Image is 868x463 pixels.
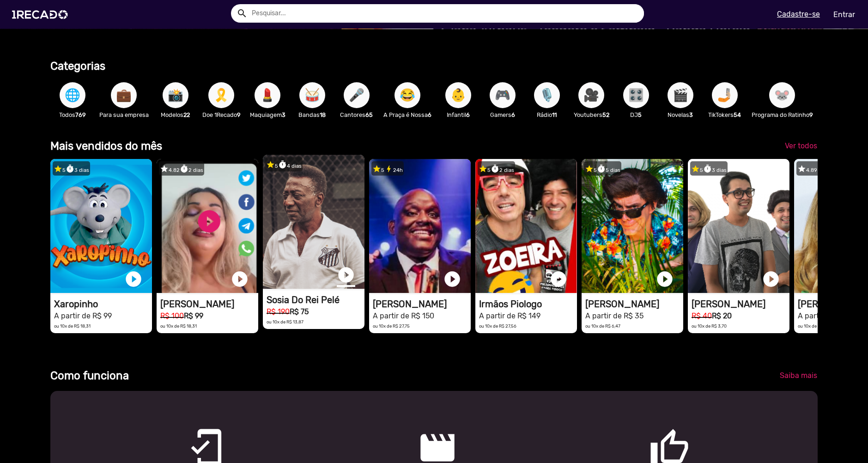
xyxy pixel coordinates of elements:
[445,82,471,108] button: 👶
[163,82,188,108] button: 📸
[250,110,285,119] p: Maquiagem
[208,82,234,108] button: 🎗️
[50,159,152,293] video: 1RECADO vídeos dedicados para fãs e empresas
[237,111,241,118] b: 9
[158,110,193,119] p: Modelos
[99,110,149,119] p: Para sua empresa
[295,110,330,119] p: Bandas
[479,311,540,320] small: A partir de R$ 149
[369,159,471,293] video: 1RECADO vídeos dedicados para fãs e empresas
[602,111,609,118] b: 52
[798,311,856,320] small: A partir de R$ 25
[692,299,789,310] h1: [PERSON_NAME]
[282,111,285,118] b: 3
[344,82,370,108] button: 🎤
[233,5,249,21] button: Example home icon
[441,110,476,119] p: Infantil
[712,82,738,108] button: 🤳🏼
[299,82,325,108] button: 🥁
[717,82,733,108] span: 🤳🏼
[582,159,683,293] video: 1RECADO vídeos dedicados para fãs e empresas
[578,82,604,108] button: 🎥
[237,8,248,19] mat-icon: Example home icon
[202,110,241,119] p: Doe 1Recado
[777,10,820,18] u: Cadastre-se
[673,82,688,108] span: 🎬
[50,60,105,73] b: Categorias
[734,111,741,118] b: 54
[213,82,229,108] span: 🎗️
[349,82,364,108] span: 🎤
[260,82,275,108] span: 💄
[337,266,355,284] a: play_circle_filled
[365,111,373,118] b: 65
[65,82,80,108] span: 🌐
[160,311,184,320] small: R$ 100
[780,371,817,380] span: Saiba mais
[762,270,780,288] a: play_circle_filled
[529,110,565,119] p: Rádio
[638,111,642,118] b: 5
[443,270,461,288] a: play_circle_filled
[539,82,555,108] span: 🎙️
[54,299,152,310] h1: Xaropinho
[395,82,420,108] button: 😂
[339,110,374,119] p: Cantores
[479,323,516,329] small: ou 10x de R$ 27,56
[752,110,813,119] p: Programa do Ratinho
[60,82,85,108] button: 🌐
[383,110,431,119] p: A Praça é Nossa
[75,111,86,118] b: 769
[475,159,577,293] video: 1RECADO vídeos dedicados para fãs e empresas
[623,82,649,108] button: 🎛️
[495,82,510,108] span: 🎮
[774,82,790,108] span: 🐭
[663,110,698,119] p: Novelas
[785,141,817,150] span: Ver todos
[649,427,660,439] mat-icon: thumb_up_outlined
[628,82,644,108] span: 🎛️
[707,110,742,119] p: TikTokers
[263,155,364,289] video: 1RECADO vídeos dedicados para fãs e empresas
[50,369,129,382] b: Como funciona
[54,323,91,329] small: ou 10x de R$ 18,31
[111,82,137,108] button: 💼
[490,82,516,108] button: 🎮
[688,159,789,293] video: 1RECADO vídeos dedicados para fãs e empresas
[373,323,410,329] small: ou 10x de R$ 27,75
[55,110,90,119] p: Todos
[466,111,470,118] b: 6
[231,270,249,288] a: play_circle_filled
[772,367,825,384] a: Saiba mais
[585,311,643,320] small: A partir de R$ 35
[267,294,364,305] h1: Sosia Do Rei Pelé
[400,82,415,108] span: 😂
[712,311,732,320] b: R$ 20
[809,111,813,118] b: 9
[54,311,112,320] small: A partir de R$ 99
[160,323,197,329] small: ou 10x de R$ 18,31
[450,82,466,108] span: 👶
[373,299,471,310] h1: [PERSON_NAME]
[769,82,795,108] button: 🐭
[574,110,609,119] p: Youtubers
[692,323,727,329] small: ou 10x de R$ 3,70
[511,111,515,118] b: 6
[585,323,620,329] small: ou 10x de R$ 6,47
[245,4,644,23] input: Pesquisar...
[534,82,560,108] button: 🎙️
[549,270,568,288] a: play_circle_filled
[428,111,431,118] b: 6
[124,270,143,288] a: play_circle_filled
[692,311,712,320] small: R$ 40
[267,319,303,324] small: ou 10x de R$ 13,87
[50,140,162,152] b: Mais vendidos do mês
[798,323,833,329] small: ou 10x de R$ 4,62
[373,311,434,320] small: A partir de R$ 150
[583,82,599,108] span: 🎥
[417,427,428,439] mat-icon: movie
[668,82,693,108] button: 🎬
[290,307,309,316] b: R$ 75
[168,82,183,108] span: 📸
[157,159,258,293] video: 1RECADO vídeos dedicados para fãs e empresas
